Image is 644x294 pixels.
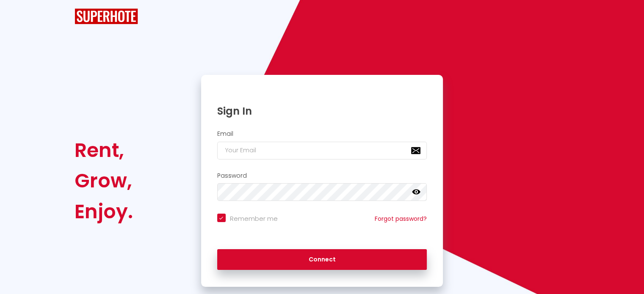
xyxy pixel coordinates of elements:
h2: Email [217,130,427,137]
a: Forgot password? [375,214,427,223]
h2: Password [217,172,427,179]
button: Connect [217,249,427,270]
div: Grow, [75,165,133,196]
img: SuperHote logo [75,8,138,24]
button: Ouvrir le widget de chat LiveChat [7,3,32,29]
div: Rent, [75,135,133,165]
div: Enjoy. [75,196,133,227]
h1: Sign In [217,104,427,118]
input: Your Email [217,142,427,159]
